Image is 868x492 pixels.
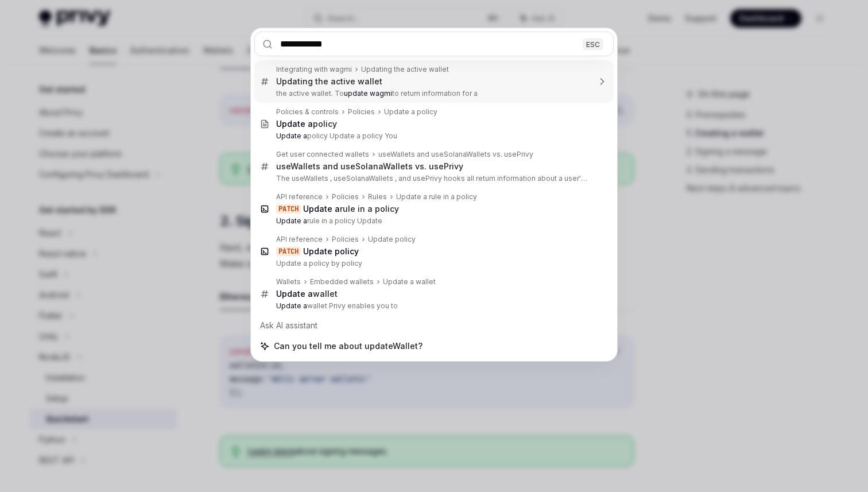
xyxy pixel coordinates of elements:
div: PATCH [276,204,301,214]
b: Update a [276,131,307,140]
div: Wallets [276,277,301,286]
b: Update policy [303,246,359,256]
div: Integrating with wagmi [276,65,352,74]
div: Get user connected wallets [276,150,369,159]
div: ESC [583,38,603,50]
div: Policies [332,192,359,202]
b: update wagmi [344,89,392,98]
p: rule in a policy Update [276,216,590,226]
div: PATCH [276,247,301,256]
p: the active wallet. To to return information for a [276,89,590,98]
div: useWallets and useSolanaWallets vs. usePrivy [378,150,533,159]
b: Update a [276,216,307,225]
div: Update a wallet [383,277,436,286]
div: Ask AI assistant [254,315,614,336]
div: Policies & controls [276,107,339,117]
div: Update a policy [384,107,437,117]
div: Updating the active wallet [361,65,449,74]
b: Update a [276,289,313,299]
div: Rules [368,192,387,202]
b: Update a [276,301,307,310]
div: Policies [332,235,359,244]
div: wallet [276,289,338,299]
div: API reference [276,192,323,202]
div: Updating the active wallet [276,76,382,87]
div: Update a rule in a policy [396,192,477,202]
b: Update a [276,119,313,129]
div: rule in a policy [303,204,399,214]
div: Update policy [368,235,416,244]
p: The useWallets , useSolanaWallets , and usePrivy hooks all return information about a user's wallets [276,174,590,183]
p: policy Update a policy You [276,131,590,141]
b: Update a [303,204,340,214]
div: Policies [348,107,375,117]
span: Can you tell me about updateWallet? [274,340,423,352]
div: API reference [276,235,323,244]
p: Update a policy by policy [276,259,590,268]
div: policy [276,119,337,129]
p: wallet Privy enables you to [276,301,590,311]
div: Embedded wallets [310,277,374,286]
div: useWallets and useSolanaWallets vs. usePrivy [276,161,463,172]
